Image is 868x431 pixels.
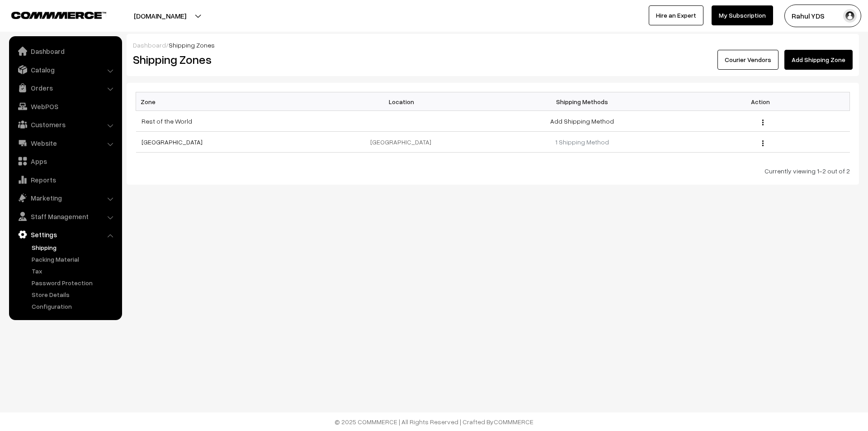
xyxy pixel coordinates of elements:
[493,92,671,111] th: Shipping Methods
[142,117,192,125] a: Rest of the World
[133,40,853,50] div: /
[555,138,609,146] a: 1 Shipping Method
[717,50,778,70] a: Courier Vendors
[142,138,203,146] a: [GEOGRAPHIC_DATA]
[29,266,119,276] a: Tax
[11,43,119,59] a: Dashboard
[102,5,218,27] button: [DOMAIN_NAME]
[11,98,119,115] a: WebPOS
[29,278,119,287] a: Password Protection
[136,166,850,176] div: Currently viewing 1-2 out of 2
[11,9,90,20] a: COMMMERCE
[169,41,215,49] span: Shipping Zones
[494,418,533,426] a: COMMMERCE
[712,5,773,25] a: My Subscription
[11,80,119,96] a: Orders
[133,53,486,67] h2: Shipping Zones
[784,5,861,27] button: Rahul YDS
[11,226,119,243] a: Settings
[29,302,119,311] a: Configuration
[11,62,119,78] a: Catalog
[671,92,850,111] th: Action
[11,12,106,19] img: COMMMERCE
[550,117,614,125] a: Add Shipping Method
[11,190,119,206] a: Marketing
[136,92,315,111] th: Zone
[314,132,493,153] td: [GEOGRAPHIC_DATA]
[762,120,764,125] img: Menu
[29,254,119,264] a: Packing Material
[11,153,119,169] a: Apps
[11,172,119,188] a: Reports
[133,41,166,49] a: Dashboard
[762,140,764,146] img: Menu
[29,243,119,252] a: Shipping
[11,135,119,151] a: Website
[314,92,493,111] th: Location
[11,208,119,225] a: Staff Management
[843,9,857,23] img: user
[11,116,119,133] a: Customers
[29,290,119,299] a: Store Details
[649,5,703,25] a: Hire an Expert
[784,50,853,70] a: Add Shipping Zone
